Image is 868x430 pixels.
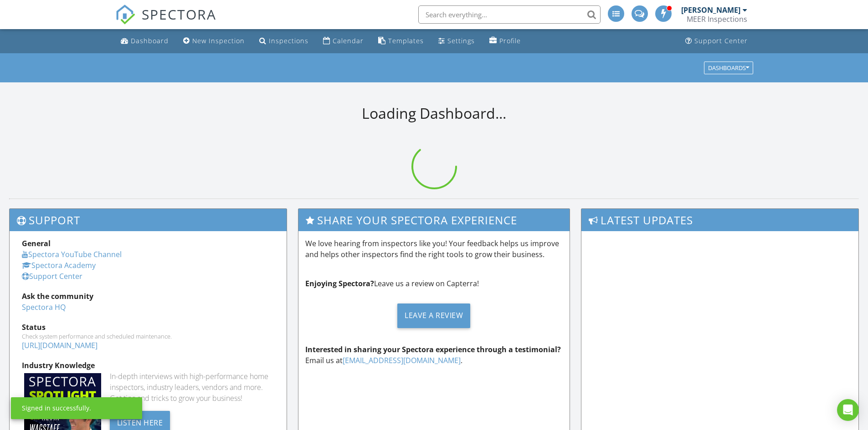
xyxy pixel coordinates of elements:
[305,278,563,289] p: Leave us a review on Capterra!
[22,340,98,350] a: [URL][DOMAIN_NAME]
[319,33,367,50] a: Calendar
[305,278,374,288] strong: Enjoying Spectora?
[681,5,740,15] div: [PERSON_NAME]
[305,238,563,260] p: We love hearing from inspectors like you! Your feedback helps us improve and helps other inspecto...
[22,360,274,371] div: Industry Knowledge
[305,344,561,354] strong: Interested in sharing your Spectora experience through a testimonial?
[305,296,563,335] a: Leave a Review
[375,33,427,50] a: Templates
[418,5,601,24] input: Search everything...
[343,355,461,365] a: [EMAIL_ADDRESS][DOMAIN_NAME]
[447,36,475,45] div: Settings
[397,304,470,328] div: Leave a Review
[22,271,82,281] a: Support Center
[298,209,570,231] h3: Share Your Spectora Experience
[22,322,274,333] div: Status
[117,33,172,50] a: Dashboard
[22,238,51,248] strong: General
[22,333,274,340] div: Check system performance and scheduled maintenance.
[22,291,274,302] div: Ask the community
[142,5,216,24] span: SPECTORA
[333,36,364,45] div: Calendar
[694,36,748,45] div: Support Center
[10,209,287,231] h3: Support
[837,399,859,421] div: Open Intercom Messenger
[131,36,169,45] div: Dashboard
[110,371,274,404] div: In-depth interviews with high-performance home inspectors, industry leaders, vendors and more. Ge...
[256,33,312,50] a: Inspections
[704,61,753,74] button: Dashboards
[22,260,96,270] a: Spectora Academy
[115,5,135,25] img: The Best Home Inspection Software - Spectora
[486,33,524,50] a: Profile
[435,33,478,50] a: Settings
[581,209,858,231] h3: Latest Updates
[22,404,91,413] div: Signed in successfully.
[115,12,216,31] a: SPECTORA
[192,36,245,45] div: New Inspection
[110,417,170,427] a: Listen Here
[682,33,751,50] a: Support Center
[22,249,122,259] a: Spectora YouTube Channel
[180,33,248,50] a: New Inspection
[687,15,747,24] div: MEER Inspections
[269,36,308,45] div: Inspections
[388,36,424,45] div: Templates
[499,36,521,45] div: Profile
[708,65,749,71] div: Dashboards
[22,302,66,312] a: Spectora HQ
[305,344,563,366] p: Email us at .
